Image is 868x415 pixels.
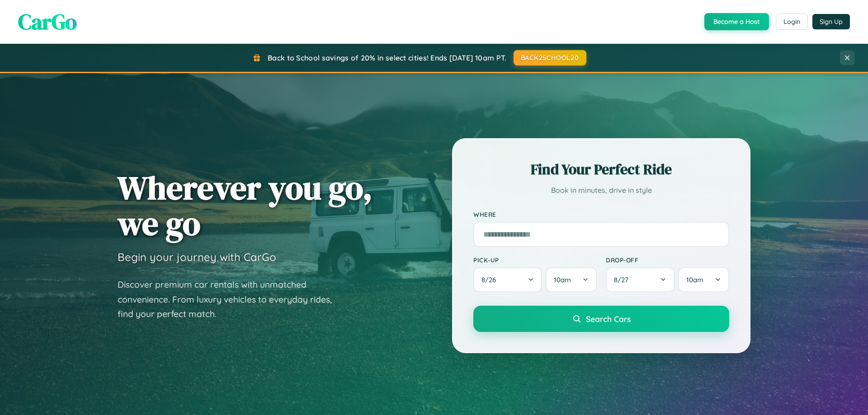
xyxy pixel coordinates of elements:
h3: Begin your journey with CarGo [118,250,276,264]
button: 10am [678,267,729,292]
span: 8 / 27 [614,275,633,284]
span: Back to School savings of 20% in select cities! Ends [DATE] 10am PT. [268,53,506,62]
button: Login [776,14,808,30]
label: Drop-off [606,256,729,264]
label: Where [473,210,729,218]
span: 10am [554,275,571,284]
button: 8/26 [473,267,542,292]
button: Sign Up [812,14,850,29]
span: CarGo [18,7,77,37]
button: Search Cars [473,306,729,332]
span: 10am [686,275,703,284]
button: 10am [546,267,597,292]
p: Discover premium car rentals with unmatched convenience. From luxury vehicles to everyday rides, ... [118,277,344,322]
button: 8/27 [606,267,675,292]
label: Pick-up [473,256,597,264]
p: Book in minutes, drive in style [473,184,729,197]
button: BACK2SCHOOL20 [514,50,586,65]
h2: Find Your Perfect Ride [473,159,729,179]
h1: Wherever you go, we go [118,170,373,241]
span: 8 / 26 [481,275,500,284]
span: Search Cars [586,314,631,324]
button: Become a Host [704,13,769,30]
